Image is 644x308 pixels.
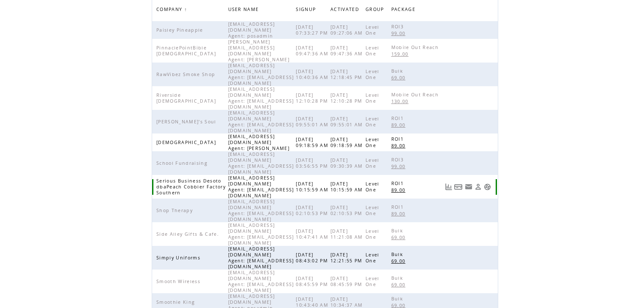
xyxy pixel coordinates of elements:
[228,6,261,11] a: USER NAME
[330,157,365,169] span: [DATE] 09:30:39 AM
[391,51,411,57] span: 159.00
[366,275,379,287] span: Level One
[330,136,365,148] span: [DATE] 09:18:59 AM
[156,27,205,33] span: Paisley Pineapple
[366,136,379,148] span: Level One
[391,98,411,104] span: 130.00
[391,258,408,264] span: 69.00
[228,39,292,63] span: [PERSON_NAME][EMAIL_ADDRESS][DOMAIN_NAME] Agent: [PERSON_NAME]
[330,275,365,287] span: [DATE] 08:45:59 PM
[330,24,365,36] span: [DATE] 09:27:06 AM
[330,4,363,16] a: ACTIVATED
[366,45,379,57] span: Level One
[366,24,379,36] span: Level One
[296,4,318,16] span: SIGNUP
[228,246,294,270] span: [EMAIL_ADDRESS][DOMAIN_NAME] Agent: [EMAIL_ADDRESS][DOMAIN_NAME]
[465,183,472,191] a: Resend welcome email to this user
[391,98,413,105] a: 130.00
[330,45,365,57] span: [DATE] 09:47:36 AM
[330,92,365,104] span: [DATE] 12:10:28 PM
[391,68,405,74] span: Bulk
[391,44,441,50] span: Mobile Out Reach
[296,92,330,104] span: [DATE] 12:10:28 PM
[391,122,408,128] span: 89.00
[296,6,318,11] a: SIGNUP
[296,157,330,169] span: [DATE] 03:56:55 PM
[156,71,217,77] span: RawVibez Smoke Shop
[156,92,218,104] span: Riverside [DEMOGRAPHIC_DATA]
[391,296,405,302] span: Bulk
[228,110,294,134] span: [EMAIL_ADDRESS][DOMAIN_NAME] Agent: [EMAIL_ADDRESS][DOMAIN_NAME]
[156,299,197,305] span: Smoothie King
[391,234,408,240] span: 69.00
[156,278,202,284] span: Smooth Wireless
[366,68,379,80] span: Level One
[391,228,405,234] span: Bulk
[228,86,294,110] span: [EMAIL_ADDRESS][DOMAIN_NAME] Agent: [EMAIL_ADDRESS][DOMAIN_NAME]
[391,4,418,16] span: PACKAGE
[296,181,330,193] span: [DATE] 10:15:59 AM
[391,30,408,36] span: 99.00
[296,136,330,148] span: [DATE] 09:18:59 AM
[296,24,330,36] span: [DATE] 07:33:27 PM
[156,139,218,145] span: [DEMOGRAPHIC_DATA]
[296,228,330,240] span: [DATE] 10:47:41 AM
[391,187,408,193] span: 89.00
[156,119,218,125] span: [PERSON_NAME]'s Soul
[228,21,276,39] span: [EMAIL_ADDRESS][DOMAIN_NAME] Agent: posadmin
[156,160,210,166] span: School Fundraising
[366,4,388,16] a: GROUP
[330,68,365,80] span: [DATE] 12:18:45 PM
[391,136,406,142] span: ROI1
[156,45,218,57] span: PinnaclePointBible [DEMOGRAPHIC_DATA]
[296,45,330,57] span: [DATE] 09:47:36 AM
[391,275,405,281] span: Bulk
[156,178,226,196] span: Serious Business Desoto dbaPeach Cobbler Factory Southern
[330,252,365,264] span: [DATE] 12:21:55 PM
[391,24,406,30] span: ROI3
[445,183,452,191] a: View Usage
[228,4,261,16] span: USER NAME
[391,30,410,37] a: 99.00
[156,7,187,12] a: COMPANY↑
[228,151,294,175] span: [EMAIL_ADDRESS][DOMAIN_NAME] Agent: [EMAIL_ADDRESS][DOMAIN_NAME]
[330,228,365,240] span: [DATE] 11:21:08 AM
[391,186,410,194] a: 89.00
[228,222,294,246] span: [EMAIL_ADDRESS][DOMAIN_NAME] Agent: [EMAIL_ADDRESS][DOMAIN_NAME]
[391,210,410,217] a: 89.00
[391,143,408,149] span: 89.00
[391,74,410,81] a: 69.00
[366,181,379,193] span: Level One
[156,4,184,16] span: COMPANY
[391,142,410,149] a: 89.00
[330,296,365,308] span: [DATE] 10:34:37 AM
[391,92,441,98] span: Mobile Out Reach
[391,50,413,57] a: 159.00
[391,257,410,264] a: 69.00
[330,204,365,216] span: [DATE] 02:10:53 PM
[484,183,491,191] a: Support
[391,211,408,217] span: 89.00
[228,175,294,199] span: [EMAIL_ADDRESS][DOMAIN_NAME] Agent: [EMAIL_ADDRESS][DOMAIN_NAME]
[330,4,361,16] span: ACTIVATED
[391,115,406,121] span: ROI1
[391,4,420,16] a: PACKAGE
[475,183,482,191] a: View Profile
[156,231,221,237] span: Side Alley Gifts & Cafe.
[366,157,379,169] span: Level One
[391,157,406,163] span: ROI3
[296,252,330,264] span: [DATE] 08:43:02 PM
[391,251,405,257] span: Bulk
[228,63,294,86] span: [EMAIL_ADDRESS][DOMAIN_NAME] Agent: [EMAIL_ADDRESS][DOMAIN_NAME]
[330,181,365,193] span: [DATE] 10:15:59 AM
[228,199,294,222] span: [EMAIL_ADDRESS][DOMAIN_NAME] Agent: [EMAIL_ADDRESS][DOMAIN_NAME]
[296,275,330,287] span: [DATE] 08:45:59 PM
[228,270,294,293] span: [EMAIL_ADDRESS][DOMAIN_NAME] Agent: [EMAIL_ADDRESS][DOMAIN_NAME]
[391,204,406,210] span: ROI1
[366,116,379,128] span: Level One
[296,296,330,308] span: [DATE] 10:43:40 AM
[296,204,330,216] span: [DATE] 02:10:53 PM
[391,75,408,81] span: 69.00
[391,163,410,170] a: 99.00
[156,207,195,213] span: Shop Therapy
